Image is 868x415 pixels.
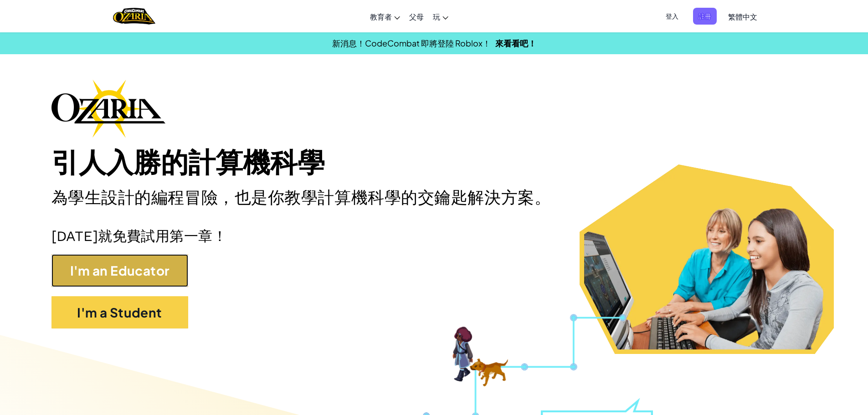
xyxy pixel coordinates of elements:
[113,7,155,26] a: Ozaria by CodeCombat logo
[51,147,817,180] h1: 引人入勝的計算機科學
[405,4,428,29] a: 父母
[428,4,453,29] a: 玩
[365,4,405,29] a: 教育者
[728,12,757,21] span: 繁體中文
[660,8,684,25] button: 登入
[113,7,155,26] img: Home
[332,38,491,48] span: 新消息！CodeCombat 即將登陸 Roblox！
[495,38,536,48] a: 來看看吧！
[693,8,717,25] button: 註冊
[433,12,440,21] span: 玩
[51,227,817,245] p: [DATE]就免費試用第一章！
[51,79,165,138] img: Ozaria branding logo
[370,12,392,21] span: 教育者
[724,4,762,29] a: 繁體中文
[51,254,188,287] button: I'm an Educator
[51,296,188,329] button: I'm a Student
[51,186,565,209] h2: 為學生設計的編程冒險，也是你教學計算機科學的交鑰匙解決方案。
